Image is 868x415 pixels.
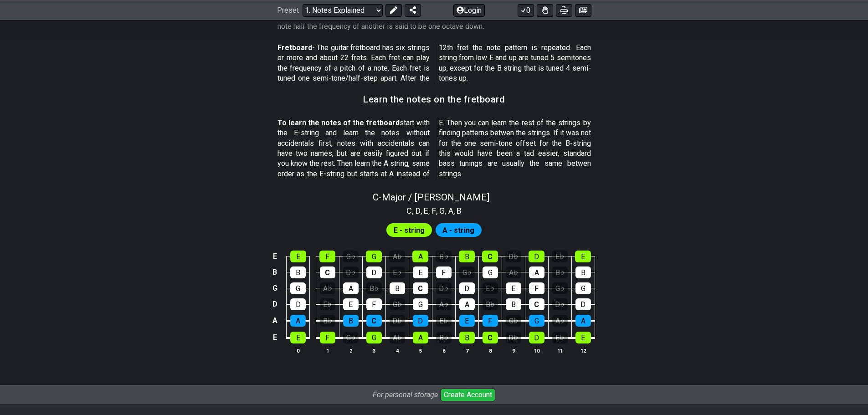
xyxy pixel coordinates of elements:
div: D♭ [552,298,568,310]
div: D [366,266,382,278]
div: G♭ [390,298,405,310]
div: D [529,332,544,343]
div: A♭ [389,251,405,262]
div: E♭ [390,266,405,278]
td: G [269,280,280,296]
div: B♭ [552,266,568,278]
span: F [432,205,436,217]
th: 3 [362,346,385,355]
div: C [482,251,498,262]
button: Login [453,4,485,16]
button: Toggle Dexterity for all fretkits [537,4,553,16]
div: B [390,282,405,294]
span: Preset [277,6,299,15]
td: E [269,329,280,346]
div: C [413,282,428,294]
span: A [448,205,453,217]
button: Print [556,4,572,16]
div: C [366,315,382,327]
th: 5 [409,346,432,355]
th: 7 [455,346,478,355]
div: G♭ [343,332,359,343]
span: E [424,205,428,217]
div: A [575,315,591,327]
div: F [483,315,498,327]
div: A♭ [506,266,521,278]
span: , [412,205,416,217]
div: D [529,251,544,262]
div: A♭ [320,282,335,294]
td: E [269,249,280,265]
button: Share Preset [405,4,421,16]
th: 1 [316,346,339,355]
span: C [406,205,412,217]
div: A [459,298,475,310]
div: A♭ [436,298,452,310]
div: E♭ [436,315,452,327]
div: F [436,266,452,278]
div: E♭ [320,298,335,310]
div: A [529,266,544,278]
div: B♭ [436,251,452,262]
button: Create Account [441,389,495,401]
div: B [459,332,475,343]
th: 8 [478,346,502,355]
div: B [290,266,306,278]
div: G [366,251,382,262]
span: C - Major / [PERSON_NAME] [373,192,489,203]
div: G♭ [343,251,359,262]
td: D [269,296,280,313]
div: D [575,298,591,310]
p: start with the E-string and learn the notes without accidentals first, notes with accidentals can... [277,118,591,179]
div: B♭ [366,282,382,294]
div: B♭ [483,298,498,310]
span: First enable full edit mode to edit [394,224,425,237]
div: D [413,315,428,327]
strong: To learn the notes of the fretboard [277,118,400,127]
div: B [343,315,359,327]
div: G♭ [506,315,521,327]
th: 10 [525,346,548,355]
div: E [506,282,521,294]
div: A [413,332,428,343]
div: A♭ [390,332,405,343]
div: G [366,332,382,343]
td: B [269,264,280,280]
div: D [459,282,475,294]
div: B [506,298,521,310]
th: 9 [502,346,525,355]
div: G♭ [459,266,475,278]
div: A [412,251,428,262]
div: E [413,266,428,278]
div: E [575,332,591,343]
button: Edit Preset [385,4,402,16]
strong: Fretboard [277,43,312,52]
strong: Octave [277,12,303,20]
th: 4 [385,346,409,355]
div: G [290,282,306,294]
div: C [529,298,544,310]
select: Preset [303,4,383,16]
div: F [320,332,335,343]
div: G [575,282,591,294]
div: E [290,332,306,343]
div: D♭ [390,315,405,327]
div: E♭ [483,282,498,294]
th: 0 [287,346,310,355]
div: A [343,282,359,294]
div: B♭ [320,315,335,327]
div: F [529,282,544,294]
div: G [483,266,498,278]
div: B♭ [436,332,452,343]
h3: Learn the notes on the fretboard [363,94,505,104]
div: E♭ [552,251,568,262]
span: , [421,205,424,217]
span: G [439,205,445,217]
div: F [319,251,335,262]
i: For personal storage [373,390,438,399]
div: C [483,332,498,343]
td: A [269,313,280,329]
div: D♭ [505,251,521,262]
div: E [575,251,591,262]
span: First enable full edit mode to edit [442,224,474,237]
